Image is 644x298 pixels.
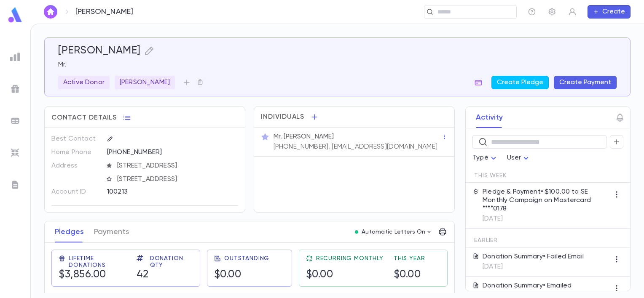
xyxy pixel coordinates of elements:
p: Mr. [PERSON_NAME] [274,133,334,141]
h5: $3,856.00 [59,269,106,281]
span: [STREET_ADDRESS] [114,162,239,170]
img: batches_grey.339ca447c9d9533ef1741baa751efc33.svg [10,116,20,126]
img: letters_grey.7941b92b52307dd3b8a917253454ce1c.svg [10,180,20,190]
span: This Week [474,172,507,179]
p: [DATE] [483,263,584,271]
img: reports_grey.c525e4749d1bce6a11f5fe2a8de1b229.svg [10,52,20,62]
p: Donation Summary • Emailed [483,282,572,290]
p: Mr. [58,61,617,69]
div: [PHONE_NUMBER] [107,146,238,158]
img: logo [7,7,24,23]
p: Best Contact [51,132,100,146]
div: 100213 [107,185,211,198]
p: Automatic Letters On [362,229,426,235]
img: home_white.a664292cf8c1dea59945f0da9f25487c.svg [46,8,56,15]
button: Create Payment [554,76,617,89]
span: Outstanding [224,255,269,262]
button: Create Pledge [491,76,549,89]
p: Donation Summary • Failed Email [483,253,584,261]
h5: [PERSON_NAME] [58,45,141,57]
button: Activity [476,107,503,128]
span: Lifetime Donations [69,255,126,269]
div: Active Donor [58,76,110,89]
p: Home Phone [51,146,100,159]
div: [PERSON_NAME] [115,76,175,89]
span: Contact Details [51,114,117,122]
h5: $0.00 [214,269,241,281]
p: Address [51,159,100,173]
span: Recurring Monthly [316,255,384,262]
img: campaigns_grey.99e729a5f7ee94e3726e6486bddda8f1.svg [10,84,20,94]
span: Donation Qty [150,255,193,269]
h5: $0.00 [394,269,421,281]
p: Pledge & Payment • $100.00 to SE Monthly Campaign on Mastercard ****0178 [483,188,610,213]
span: Type [472,154,488,161]
span: This Year [394,255,425,262]
p: [PERSON_NAME] [120,78,170,87]
button: Pledges [55,221,84,242]
p: [PERSON_NAME] [75,7,133,16]
div: User [507,150,531,166]
p: [DATE] [483,215,610,223]
p: Account ID [51,185,100,199]
span: Earlier [474,237,498,244]
button: Create [588,5,631,19]
span: [STREET_ADDRESS] [114,175,239,184]
p: [PHONE_NUMBER], [EMAIL_ADDRESS][DOMAIN_NAME] [274,143,437,151]
span: User [507,154,521,161]
img: imports_grey.530a8a0e642e233f2baf0ef88e8c9fcb.svg [10,148,20,158]
h5: 42 [137,269,149,281]
h5: $0.00 [306,269,333,281]
button: Automatic Letters On [352,226,436,238]
button: Payments [94,221,129,242]
div: Type [472,150,499,166]
p: Active Donor [63,78,105,87]
span: Individuals [261,113,305,121]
